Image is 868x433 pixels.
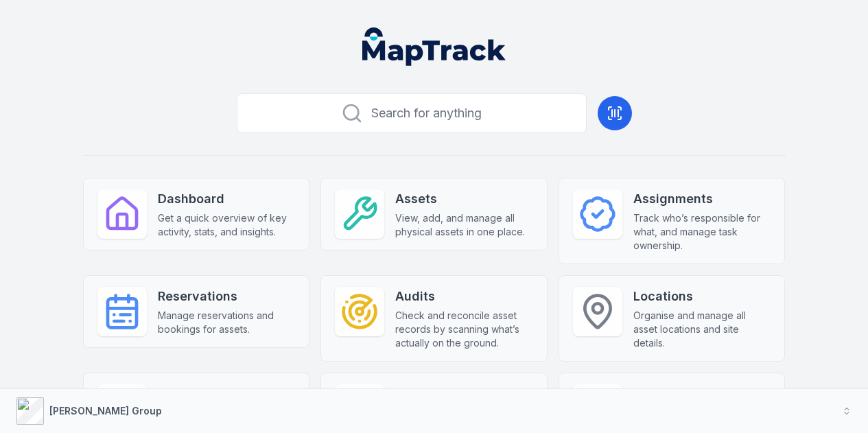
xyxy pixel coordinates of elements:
[395,309,533,350] span: Check and reconcile asset records by scanning what’s actually on the ground.
[49,405,162,417] strong: [PERSON_NAME] Group
[237,93,587,133] button: Search for anything
[559,275,786,362] a: LocationsOrganise and manage all asset locations and site details.
[633,211,771,253] span: Track who’s responsible for what, and manage task ownership.
[633,384,771,403] strong: Reports
[395,189,533,209] strong: Assets
[320,178,548,250] a: AssetsView, add, and manage all physical assets in one place.
[633,287,771,306] strong: Locations
[83,178,310,250] a: DashboardGet a quick overview of key activity, stats, and insights.
[83,275,310,348] a: ReservationsManage reservations and bookings for assets.
[395,211,533,239] span: View, add, and manage all physical assets in one place.
[633,309,771,350] span: Organise and manage all asset locations and site details.
[158,189,296,209] strong: Dashboard
[320,275,548,362] a: AuditsCheck and reconcile asset records by scanning what’s actually on the ground.
[158,287,296,306] strong: Reservations
[633,189,771,209] strong: Assignments
[559,178,786,264] a: AssignmentsTrack who’s responsible for what, and manage task ownership.
[340,27,528,66] nav: Global
[395,287,533,306] strong: Audits
[395,384,533,403] strong: Forms
[371,104,482,123] span: Search for anything
[158,384,296,403] strong: People
[158,211,296,239] span: Get a quick overview of key activity, stats, and insights.
[158,309,296,336] span: Manage reservations and bookings for assets.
